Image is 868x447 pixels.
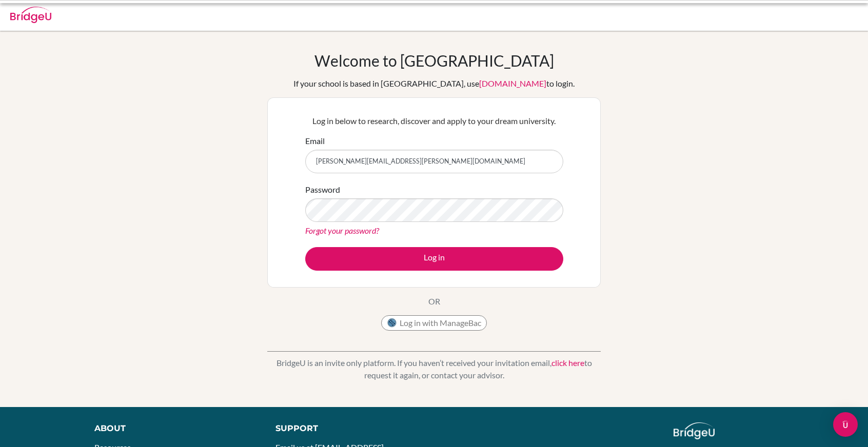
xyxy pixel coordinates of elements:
[94,422,253,435] div: About
[305,135,325,147] label: Email
[833,412,858,437] div: Open Intercom Messenger
[305,115,563,127] p: Log in below to research, discover and apply to your dream university.
[293,77,575,90] div: If your school is based in [GEOGRAPHIC_DATA], use to login.
[428,295,440,308] p: OR
[305,184,340,196] label: Password
[305,247,563,271] button: Log in
[674,422,715,439] img: logo_white@2x-f4f0deed5e89b7ecb1c2cc34c3e3d731f90f0f143d5ea2071677605dd97b5244.png
[551,358,584,368] a: click here
[305,226,379,235] a: Forgot your password?
[267,357,601,381] p: BridgeU is an invite only platform. If you haven’t received your invitation email, to request it ...
[314,51,554,70] h1: Welcome to [GEOGRAPHIC_DATA]
[479,78,546,88] a: [DOMAIN_NAME]
[381,315,487,331] button: Log in with ManageBac
[10,7,51,23] img: Bridge-U
[275,422,423,435] div: Support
